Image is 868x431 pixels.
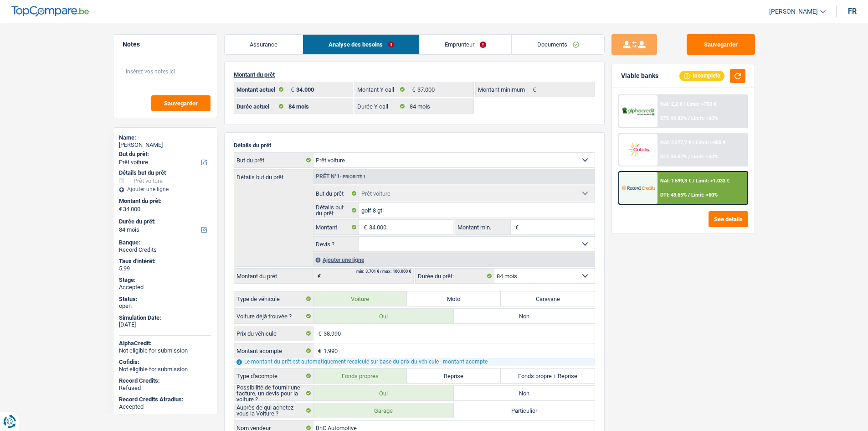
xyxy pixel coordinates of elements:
div: Name: [119,134,211,141]
span: / [693,140,694,145]
button: Sauvegarder [687,34,755,55]
span: € [313,326,324,341]
label: But du prêt [313,186,360,201]
label: Oui [313,309,454,323]
label: Montant actuel [234,82,287,97]
label: Prix du véhicule [234,326,313,341]
a: Emprunteur [420,35,512,54]
span: € [407,82,417,97]
label: Voiture déjà trouvée ? [234,309,313,323]
div: min: 3.701 € / max: 100.000 € [356,270,411,274]
label: Non [454,309,595,323]
button: Sauvegarder [151,95,211,111]
div: [PERSON_NAME] [119,141,211,149]
div: Accepted [119,403,211,410]
label: Montant minimum [476,82,528,97]
span: DTI: 43.65% [660,192,687,198]
label: Possibilité de fournir une facture, un devis pour la voiture ? [234,386,313,400]
span: Limit: <60% [691,192,718,198]
span: DTI: 99.82% [660,115,687,121]
a: [PERSON_NAME] [762,4,826,19]
div: Record Credits [119,246,211,254]
img: AlphaCredit [621,106,655,117]
label: Montant min. [455,220,511,234]
div: Not eligible for submission [119,366,211,373]
div: Ajouter une ligne [313,253,595,266]
span: € [286,82,296,97]
div: Record Credits: [119,377,211,384]
span: Limit: <60% [691,115,718,121]
div: Stage: [119,276,211,284]
label: Durée du prêt: [119,218,210,225]
label: Caravane [501,291,595,306]
span: DTI: 35.07% [660,154,687,160]
label: But du prêt [234,153,313,167]
label: Moto [407,291,501,306]
label: Garage [313,403,454,418]
div: Accepted [119,284,211,291]
button: See details [709,211,748,227]
label: Type de véhicule [234,291,313,306]
div: Banque: [119,239,211,246]
a: Assurance [225,35,303,54]
span: € [313,269,323,283]
label: Montant Y call [355,82,407,97]
label: Fonds propre + Reprise [501,369,595,383]
label: Non [454,386,595,400]
span: / [693,178,694,184]
label: Type d'acompte [234,369,313,383]
label: Particulier [454,403,595,418]
div: Viable banks [621,72,658,80]
label: Durée Y call [355,99,407,114]
label: Durée du prêt: [416,269,494,283]
span: / [688,115,690,121]
h5: Notes [123,41,208,48]
p: Montant du prêt [234,71,595,78]
span: Sauvegarder [164,100,198,106]
span: / [688,192,690,198]
div: Détails but du prêt [119,169,211,177]
span: - Priorité 1 [340,174,366,179]
label: Détails but du prêt [313,203,360,218]
div: Not eligible for submission [119,347,211,354]
label: Montant du prêt: [119,197,210,205]
label: Montant du prêt [234,269,313,283]
label: But du prêt: [119,151,210,158]
p: Détails du prêt [234,142,595,149]
div: Le montant du prêt est automatiquement recalculé sur base du prix du véhicule - montant acompte [234,358,595,366]
label: Voiture [313,291,407,306]
span: NAI: 2 277,7 € [660,140,691,145]
span: € [359,220,369,234]
div: Ajouter une ligne [119,186,211,192]
span: Limit: <50% [691,154,718,160]
label: Reprise [407,369,501,383]
span: NAI: 1 599,3 € [660,178,691,184]
label: Durée actuel [234,99,287,114]
div: open [119,302,211,310]
div: Simulation Date: [119,314,211,322]
div: fr [848,7,857,16]
span: [PERSON_NAME] [769,8,818,16]
img: Cofidis [621,141,655,158]
span: Limit: >800 € [696,140,725,145]
label: Détails but du prêt [234,170,313,180]
label: Montant acompte [234,343,313,358]
a: Analyse des besoins [303,35,419,54]
div: Incomplete [679,71,724,81]
div: Refused [119,384,211,392]
label: Oui [313,386,454,400]
div: AlphaCredit: [119,340,211,347]
label: Montant [313,220,360,234]
span: NAI: 2,2 € [660,101,682,107]
div: Cofidis: [119,358,211,366]
span: € [119,206,122,213]
div: Prêt n°1 [313,174,368,180]
span: Limit: >750 € [687,101,716,107]
span: / [683,101,685,107]
img: Record Credits [621,179,655,196]
div: [DATE] [119,321,211,328]
div: 5.99 [119,265,211,272]
div: Taux d'intérêt: [119,258,211,265]
div: Record Credits Atradius: [119,396,211,403]
img: TopCompare Logo [11,6,89,17]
